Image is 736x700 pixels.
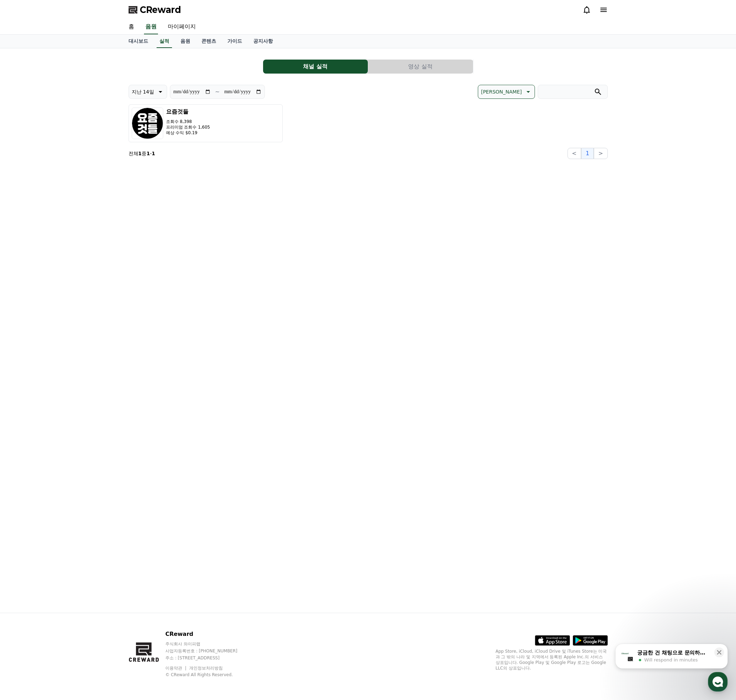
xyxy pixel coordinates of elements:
p: 주소 : [STREET_ADDRESS] [165,655,251,661]
a: 홈 [123,20,140,34]
strong: 1 [138,151,142,156]
button: 채널 실적 [263,60,368,74]
p: 예상 수익 $0.19 [166,130,210,136]
span: CReward [140,4,181,15]
p: 지난 14일 [132,87,154,97]
p: ~ [215,88,220,96]
a: 콘텐츠 [196,35,222,48]
a: 이용약관 [165,666,187,671]
p: CReward [165,630,251,638]
p: 사업자등록번호 : [PHONE_NUMBER] [165,648,251,654]
strong: 1 [146,151,150,156]
p: [PERSON_NAME] [481,87,522,97]
button: > [594,148,607,159]
button: 지난 14일 [129,85,167,99]
img: 요즘것들 [132,108,163,139]
a: 마이페이지 [162,20,201,34]
p: 주식회사 와이피랩 [165,641,251,647]
p: 프리미엄 조회수 1,605 [166,124,210,130]
a: CReward [129,4,181,15]
button: [PERSON_NAME] [478,85,535,99]
button: 요즘것들 조회수 8,398 프리미엄 조회수 1,605 예상 수익 $0.19 [129,104,283,142]
a: 대시보드 [123,35,154,48]
button: 영상 실적 [368,60,473,74]
strong: 1 [152,151,155,156]
a: 음원 [175,35,196,48]
a: 음원 [144,20,158,34]
a: 공지사항 [248,35,278,48]
p: © CReward All Rights Reserved. [165,672,251,678]
p: 조회수 8,398 [166,119,210,124]
p: App Store, iCloud, iCloud Drive 및 iTunes Store는 미국과 그 밖의 나라 및 지역에서 등록된 Apple Inc.의 서비스 상표입니다. Goo... [496,648,608,671]
a: 실적 [157,35,172,48]
a: 개인정보처리방침 [189,666,223,671]
a: 가이드 [222,35,248,48]
button: 1 [581,148,594,159]
button: < [568,148,581,159]
h3: 요즘것들 [166,108,210,116]
p: 전체 중 - [129,150,155,157]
